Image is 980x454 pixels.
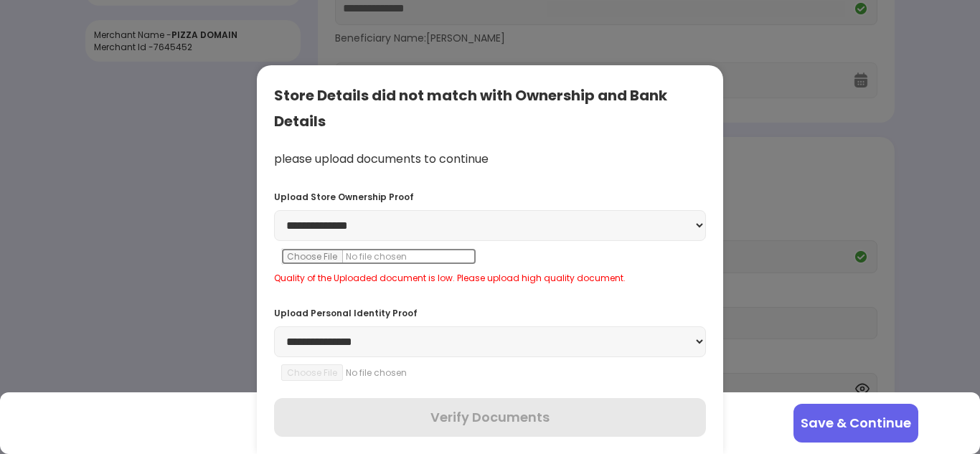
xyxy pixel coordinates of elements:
[793,404,918,443] button: Save & Continue
[274,398,706,437] button: Verify Documents
[274,191,706,203] div: Upload Store Ownership Proof
[274,82,706,134] div: Store Details did not match with Ownership and Bank Details
[274,151,706,168] div: please upload documents to continue
[274,307,706,319] div: Upload Personal Identity Proof
[274,272,706,284] div: Quality of the Uploaded document is low. Please upload high quality document.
